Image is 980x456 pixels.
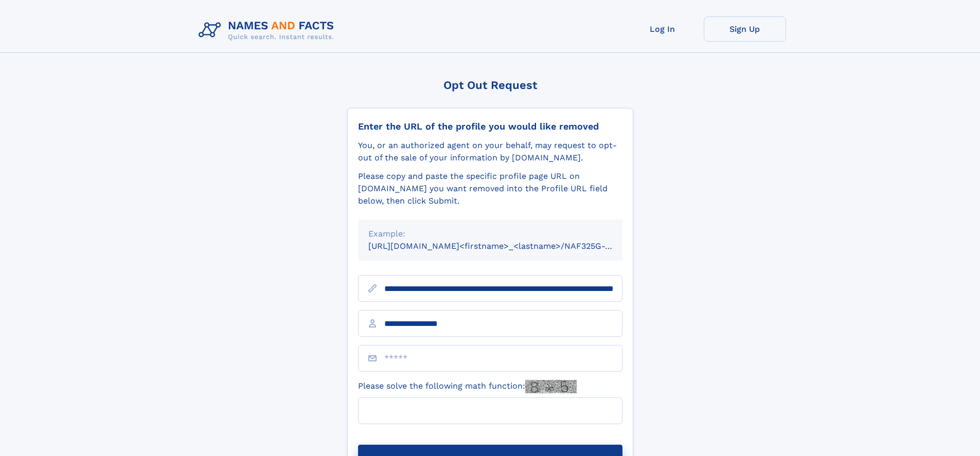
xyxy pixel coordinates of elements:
[358,139,622,164] div: You, or an authorized agent on your behalf, may request to opt-out of the sale of your informatio...
[358,380,577,393] label: Please solve the following math function:
[704,16,786,42] a: Sign Up
[368,241,642,251] small: [URL][DOMAIN_NAME]<firstname>_<lastname>/NAF325G-xxxxxxxx
[194,16,343,44] img: Logo Names and Facts
[358,121,622,132] div: Enter the URL of the profile you would like removed
[621,16,704,42] a: Log In
[347,79,633,92] div: Opt Out Request
[358,170,622,207] div: Please copy and paste the specific profile page URL on [DOMAIN_NAME] you want removed into the Pr...
[368,228,612,240] div: Example:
